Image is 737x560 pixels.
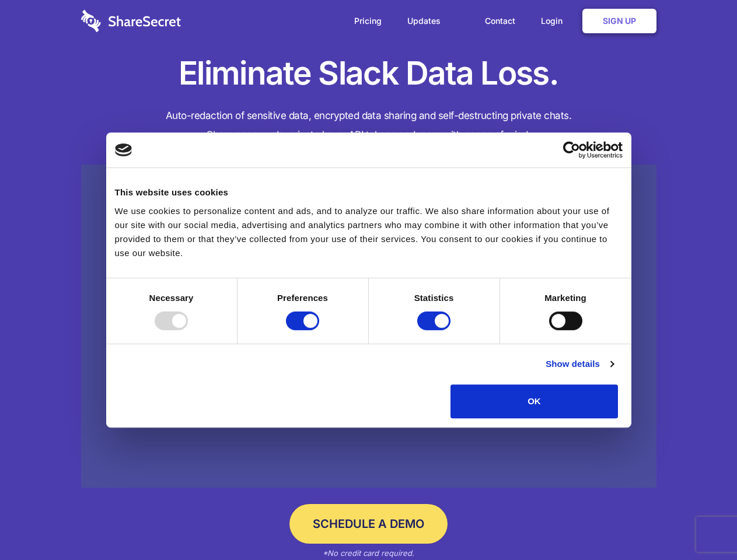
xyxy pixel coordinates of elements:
img: logo [115,143,132,156]
div: This website uses cookies [115,185,623,199]
strong: Marketing [544,293,586,303]
a: Show details [546,357,613,371]
div: We use cookies to personalize content and ads, and to analyze our traffic. We also share informat... [115,204,623,260]
h1: Eliminate Slack Data Loss. [81,52,656,94]
a: Wistia video thumbnail [81,164,656,488]
img: logo-wordmark-white-trans-d4663122ce5f474addd5e946df7df03e33cb6a1c49d2221995e7729f52c070b2.svg [81,10,181,32]
h4: Auto-redaction of sensitive data, encrypted data sharing and self-destructing private chats. Shar... [81,106,656,145]
a: Schedule a Demo [289,504,448,544]
strong: Preferences [277,293,328,303]
a: Login [529,3,580,39]
strong: Statistics [414,293,454,303]
a: Contact [473,3,527,39]
a: Sign Up [582,9,656,33]
em: *No credit card required. [323,548,414,558]
button: OK [450,384,618,418]
a: Pricing [343,3,393,39]
strong: Necessary [149,293,194,303]
a: Usercentrics Cookiebot - opens in a new window [521,141,623,159]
